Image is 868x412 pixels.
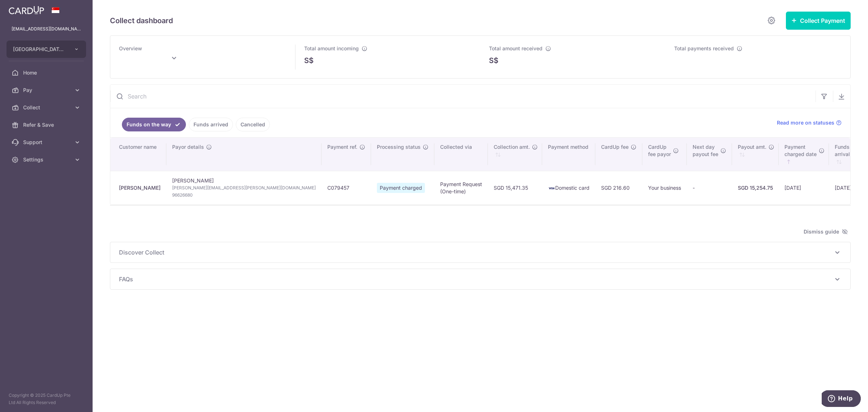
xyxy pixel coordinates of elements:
span: Home [23,69,71,76]
span: [PERSON_NAME][EMAIL_ADDRESS][PERSON_NAME][DOMAIN_NAME] [172,184,316,192]
span: Collection amt. [494,143,530,151]
th: Customer name [110,138,166,171]
span: Total payments received [674,45,734,51]
span: CardUp fee payor [648,143,671,158]
td: SGD 216.60 [595,171,642,205]
img: visa-sm-192604c4577d2d35970c8ed26b86981c2741ebd56154ab54ad91a526f0f24972.png [548,185,555,192]
span: Payment charged date [784,143,817,158]
p: [EMAIL_ADDRESS][DOMAIN_NAME] [12,25,81,33]
iframe: Opens a widget where you can find more information [822,390,861,408]
td: Domestic card [542,171,595,205]
span: Funds arrival date [835,143,862,158]
span: Processing status [377,143,421,151]
span: Dismiss guide [804,227,848,236]
span: Refer & Save [23,121,71,129]
button: Collect Payment [786,12,851,30]
a: Cancelled [236,118,270,131]
span: Discover Collect [119,248,833,257]
a: Read more on statuses [777,119,842,126]
th: CardUpfee payor [642,138,687,171]
span: Overview [119,45,142,51]
img: CardUp [9,6,44,14]
span: 96626680 [172,192,316,199]
span: Payor details [172,143,204,151]
th: Payout amt. : activate to sort column ascending [732,138,779,171]
a: Funds arrived [189,118,233,131]
a: Funds on the way [122,118,186,131]
td: SGD 15,471.35 [488,171,542,205]
span: Payout amt. [738,143,766,151]
span: S$ [489,55,498,66]
td: Your business [642,171,687,205]
span: Payment ref. [327,143,357,151]
span: FAQs [119,275,833,283]
td: - [687,171,732,205]
div: SGD 15,254.75 [738,184,773,192]
td: Payment Request (One-time) [434,171,488,205]
span: Collect [23,104,71,111]
th: Next daypayout fee [687,138,732,171]
span: Help [16,5,31,12]
span: Total amount incoming [304,45,359,51]
td: C079457 [322,171,371,205]
p: Discover Collect [119,248,842,257]
span: CardUp fee [601,143,629,151]
input: Search [110,85,816,108]
th: Collection amt. : activate to sort column ascending [488,138,542,171]
th: CardUp fee [595,138,642,171]
span: Next day payout fee [693,143,718,158]
th: Payment method [542,138,595,171]
span: Read more on statuses [777,119,834,126]
span: [GEOGRAPHIC_DATA] ([GEOGRAPHIC_DATA]) Pte. Ltd. [13,46,67,53]
th: Processing status [371,138,434,171]
th: Payment ref. [322,138,371,171]
span: S$ [304,55,314,66]
span: Pay [23,87,71,94]
td: [PERSON_NAME] [166,171,322,205]
button: [GEOGRAPHIC_DATA] ([GEOGRAPHIC_DATA]) Pte. Ltd. [7,41,86,58]
span: Payment charged [377,183,425,193]
p: FAQs [119,275,842,283]
td: [DATE] [779,171,829,205]
span: Total amount received [489,45,542,51]
th: Collected via [434,138,488,171]
th: Paymentcharged date : activate to sort column ascending [779,138,829,171]
span: Settings [23,156,71,163]
div: [PERSON_NAME] [119,184,161,192]
h5: Collect dashboard [110,15,173,26]
th: Payor details [166,138,322,171]
span: Support [23,139,71,146]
